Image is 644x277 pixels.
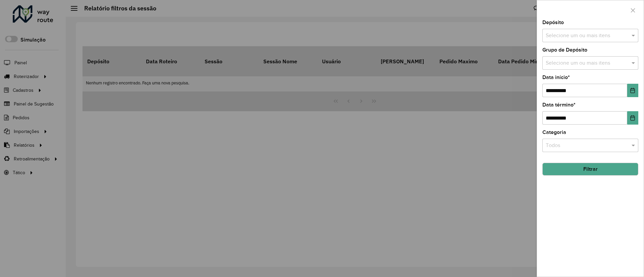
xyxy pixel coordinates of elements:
[542,46,587,54] label: Grupo de Depósito
[542,73,570,81] label: Data início
[542,128,566,136] label: Categoria
[542,18,564,26] label: Depósito
[542,101,576,109] label: Data término
[542,163,638,176] button: Filtrar
[627,111,638,125] button: Choose Date
[627,84,638,97] button: Choose Date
